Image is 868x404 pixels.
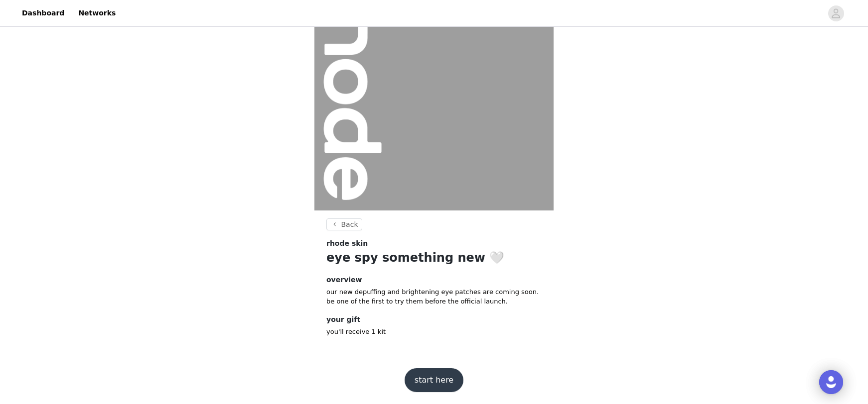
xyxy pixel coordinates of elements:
h4: your gift [326,314,542,325]
a: Networks [72,2,122,24]
div: avatar [831,5,841,21]
span: rhode skin [326,238,368,249]
h1: eye spy something new 🤍 [326,249,542,267]
p: our new depuffing and brightening eye patches are coming soon. be one of the first to try them be... [326,287,542,306]
p: you'll receive 1 kit [326,327,542,337]
button: Back [326,218,362,230]
div: Open Intercom Messenger [819,370,843,394]
h4: overview [326,275,542,285]
button: start here [405,368,463,392]
a: Dashboard [16,2,70,24]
